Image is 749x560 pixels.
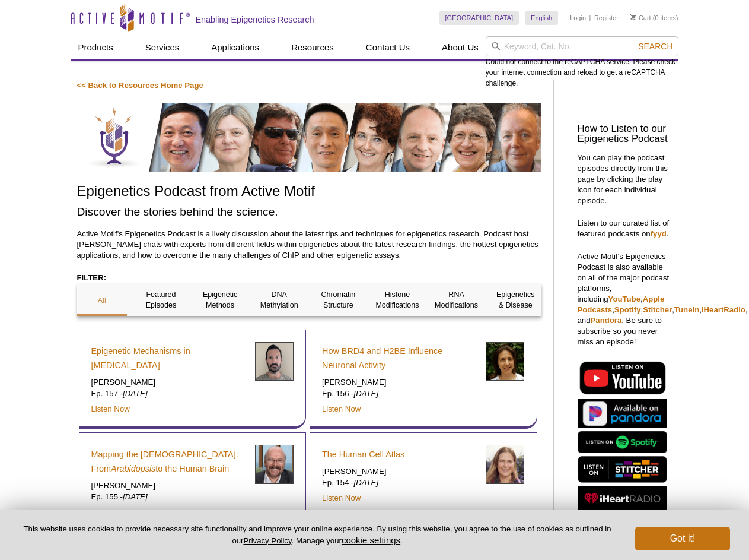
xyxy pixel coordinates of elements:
[570,14,586,22] a: Login
[439,11,519,25] a: [GEOGRAPHIC_DATA]
[578,399,667,428] img: Listen on Pandora
[614,305,641,314] a: Spotify
[91,492,246,502] p: Ep. 155 -
[77,204,541,220] h2: Discover the stories behind the science.
[91,480,246,491] p: [PERSON_NAME]
[594,14,619,22] a: Register
[635,527,730,550] button: Got it!
[255,445,294,483] img: Joseph Ecker headshot
[578,486,667,511] img: Listen on iHeartRadio
[77,103,541,172] img: Discover the stories behind the science.
[136,289,186,311] p: Featured Episodes
[322,477,477,488] p: Ep. 154 -
[435,36,486,59] a: About Us
[77,81,203,90] a: << Back to Resources Home Page
[578,359,667,396] img: Listen on YouTube
[322,388,477,399] p: Ep. 156 -
[123,389,148,398] em: [DATE]
[525,11,558,25] a: English
[195,289,246,311] p: Epigenetic Methods
[354,389,379,398] em: [DATE]
[196,14,314,25] h2: Enabling Epigenetics Research
[578,153,672,206] p: You can play the podcast episodes directly from this page by clicking the play icon for each indi...
[490,289,541,311] p: Epigenetics & Disease
[578,251,672,347] p: Active Motif's Epigenetics Podcast is also available on all of the major podcast platforms, inclu...
[313,289,364,311] p: Chromatin Structure
[608,295,640,303] a: YouTube
[111,464,155,473] em: Arabidopsis
[354,478,379,487] em: [DATE]
[486,342,524,381] img: Erica Korb headshot
[138,36,187,59] a: Services
[702,305,745,314] a: iHeartRadio
[372,289,423,311] p: Histone Modifications
[322,493,361,502] a: Listen Now
[77,295,128,306] p: All
[322,404,361,413] a: Listen Now
[243,536,291,545] a: Privacy Policy
[578,456,667,483] img: Listen on Stitcher
[91,388,246,399] p: Ep. 157 -
[431,289,482,311] p: RNA Modifications
[91,404,130,413] a: Listen Now
[578,218,672,239] p: Listen to our curated list of featured podcasts on .
[630,11,678,25] li: (0 items)
[486,445,524,483] img: Sarah Teichmann headshot
[578,124,672,144] h3: How to Listen to our Epigenetics Podcast
[91,447,246,476] a: Mapping the [DEMOGRAPHIC_DATA]: FromArabidopsisto the Human Brain
[322,377,477,388] p: [PERSON_NAME]
[674,305,699,314] a: TuneIn
[71,36,120,59] a: Products
[19,524,616,546] p: This website uses cookies to provide necessary site functionality and improve your online experie...
[359,36,417,59] a: Contact Us
[77,183,541,201] h1: Epigenetics Podcast from Active Motif
[123,492,148,501] em: [DATE]
[630,14,636,20] img: Your Cart
[284,36,341,59] a: Resources
[322,466,477,477] p: [PERSON_NAME]
[77,229,541,261] p: Active Motif's Epigenetics Podcast is a lively discussion about the latest tips and techniques fo...
[486,36,678,88] div: Could not connect to the reCAPTCHA service. Please check your internet connection and reload to g...
[635,41,676,52] button: Search
[204,36,266,59] a: Applications
[578,431,667,453] img: Listen on Spotify
[486,36,678,56] input: Keyword, Cat. No.
[643,305,672,314] a: Stitcher
[589,11,591,25] li: |
[342,535,400,545] button: cookie settings
[322,447,404,461] a: The Human Cell Atlas
[77,273,107,282] strong: FILTER:
[591,316,622,325] a: Pandora
[91,344,246,372] a: Epigenetic Mechanisms in [MEDICAL_DATA]
[578,295,665,314] a: Apple Podcasts
[255,342,294,381] img: Luca Magnani headshot
[651,229,667,238] a: fyyd
[91,377,246,388] p: [PERSON_NAME]
[254,289,304,311] p: DNA Methylation
[91,508,130,517] a: Listen Now
[638,42,672,51] span: Search
[630,14,651,22] a: Cart
[322,344,477,372] a: How BRD4 and H2BE Influence Neuronal Activity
